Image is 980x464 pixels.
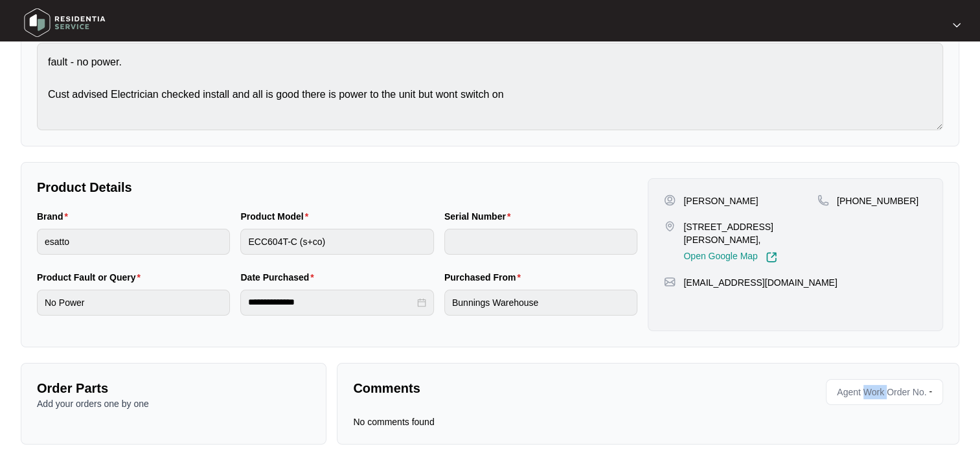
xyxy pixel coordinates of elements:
[37,379,310,397] p: Order Parts
[683,194,758,207] p: [PERSON_NAME]
[929,382,937,402] p: -
[240,210,313,223] label: Product Model
[832,382,926,402] span: Agent Work Order No.
[664,194,676,206] img: user-pin
[37,397,310,410] p: Add your orders one by one
[817,194,829,206] img: map-pin
[37,290,230,316] input: Product Fault or Query
[444,229,637,255] input: Serial Number
[37,210,73,223] label: Brand
[766,251,777,263] img: Link-External
[37,43,943,130] textarea: fault - no power. Cust advised Electrician checked install and all is good there is power to the ...
[353,415,434,428] p: No comments found
[683,251,777,263] a: Open Google Map
[37,178,637,196] p: Product Details
[444,290,637,316] input: Purchased From
[444,210,516,223] label: Serial Number
[240,229,433,255] input: Product Model
[664,276,676,288] img: map-pin
[444,271,526,284] label: Purchased From
[664,220,676,232] img: map-pin
[837,194,918,207] p: [PHONE_NUMBER]
[37,229,230,255] input: Brand
[240,271,319,284] label: Date Purchased
[19,3,110,42] img: residentia service logo
[37,271,146,284] label: Product Fault or Query
[953,22,961,29] img: dropdown arrow
[353,379,639,397] p: Comments
[248,296,414,309] input: Date Purchased
[683,220,817,246] p: [STREET_ADDRESS][PERSON_NAME],
[683,276,837,289] p: [EMAIL_ADDRESS][DOMAIN_NAME]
